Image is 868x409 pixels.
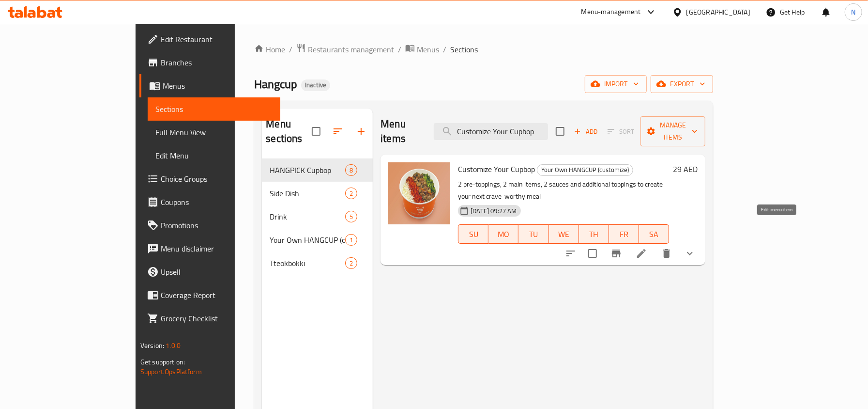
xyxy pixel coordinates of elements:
div: Side Dish2 [262,182,373,205]
button: MO [488,224,518,244]
button: Add section [350,120,373,143]
a: Edit Menu [148,144,280,167]
div: items [345,234,357,246]
a: Support.OpsPlatform [140,365,202,378]
li: / [398,44,401,55]
nav: breadcrumb [254,43,713,56]
a: Coupons [139,190,280,214]
span: Select section [550,121,570,142]
span: Menus [163,80,273,92]
span: Manage items [648,119,698,143]
span: Sections [450,44,478,55]
div: [GEOGRAPHIC_DATA] [686,7,750,17]
a: Promotions [139,214,280,237]
button: TH [579,224,609,244]
div: Drink5 [262,205,373,228]
span: Tteokbokki [270,257,345,269]
span: Edit Restaurant [161,33,273,45]
span: Upsell [161,266,273,278]
span: Inactive [301,81,330,89]
svg: Show Choices [684,248,696,259]
div: items [345,188,357,199]
a: Branches [139,51,280,74]
span: Sections [155,103,273,115]
span: FR [613,227,635,241]
span: Choice Groups [161,173,273,185]
span: 5 [346,212,357,221]
a: Edit Restaurant [139,28,280,51]
span: HANGPICK Cupbop [270,164,345,176]
span: Add [573,126,599,137]
img: Customize Your Cupbop [388,162,450,224]
button: sort-choices [559,242,582,265]
span: Menu disclaimer [161,243,273,254]
div: Your Own HANGCUP (customize)1 [262,228,373,252]
span: 1 [346,236,357,245]
h2: Menu sections [266,117,312,146]
h2: Menu items [381,117,422,146]
li: / [289,44,292,55]
span: Edit Menu [155,150,273,161]
span: TH [583,227,605,241]
div: items [345,164,357,176]
input: search [434,123,548,140]
button: show more [678,242,701,265]
a: Choice Groups [139,167,280,190]
button: SU [458,224,488,244]
span: import [593,78,639,90]
h6: 29 AED [673,162,698,176]
span: Full Menu View [155,126,273,138]
span: Customize Your Cupbop [458,162,535,176]
span: Select all sections [306,121,326,142]
span: export [658,78,705,90]
button: SA [639,224,669,244]
a: Coverage Report [139,283,280,307]
span: Get support on: [140,356,185,368]
button: Manage items [640,116,705,146]
button: Branch-specific-item [605,242,628,265]
span: Menus [417,44,439,55]
a: Menus [405,43,439,56]
span: 2 [346,259,357,268]
div: Menu-management [581,6,641,18]
a: Sections [148,97,280,121]
button: FR [609,224,639,244]
li: / [443,44,446,55]
button: import [585,75,647,93]
button: TU [518,224,548,244]
div: items [345,257,357,269]
p: 2 pre-toppings, 2 main items, 2 sauces and additional toppings to create your next crave-worthy meal [458,178,669,203]
span: 1.0.0 [166,339,181,352]
div: HANGPICK Cupbop8 [262,158,373,182]
span: Promotions [161,220,273,231]
span: Your Own HANGCUP (customize) [537,164,633,175]
span: Add item [570,124,601,139]
button: Add [570,124,601,139]
button: WE [549,224,579,244]
a: Grocery Checklist [139,307,280,330]
span: Branches [161,57,273,68]
span: Restaurants management [308,44,394,55]
div: Tteokbokki2 [262,252,373,275]
span: Grocery Checklist [161,313,273,324]
span: 8 [346,166,357,175]
a: Menus [139,74,280,97]
span: TU [522,227,545,241]
div: Inactive [301,79,330,91]
a: Upsell [139,260,280,283]
span: Coverage Report [161,289,273,301]
span: MO [492,227,515,241]
span: 2 [346,189,357,198]
span: Sort sections [326,120,350,143]
span: SU [462,227,485,241]
span: N [851,7,855,17]
span: Coupons [161,196,273,208]
div: Drink [270,211,345,222]
span: SA [643,227,665,241]
span: Version: [140,339,164,352]
button: export [651,75,713,93]
span: Your Own HANGCUP (customize) [270,234,345,246]
span: [DATE] 09:27 AM [467,206,520,216]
